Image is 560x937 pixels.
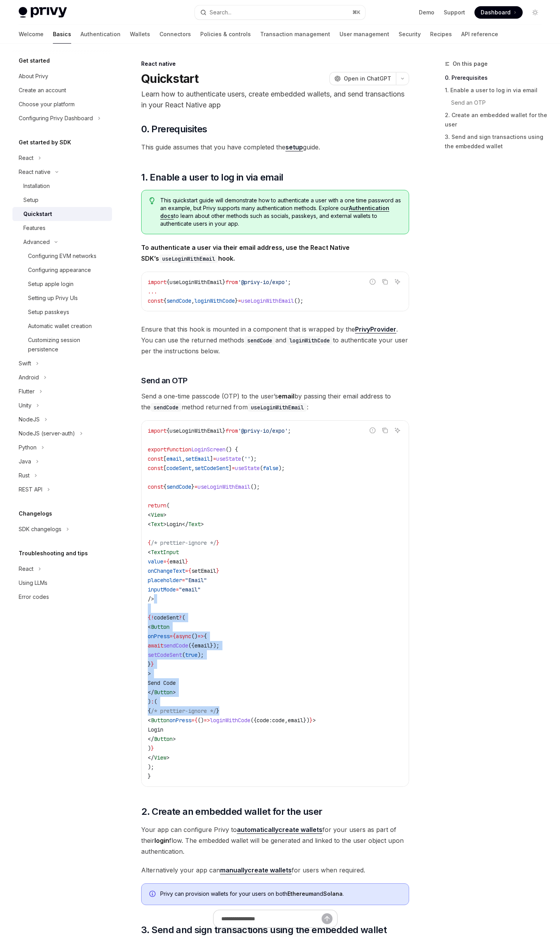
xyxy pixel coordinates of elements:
[130,25,150,44] a: Wallets
[220,866,292,874] a: manuallycreate wallets
[244,455,250,462] span: ''
[28,279,73,289] div: Setup apple login
[163,455,166,462] span: [
[191,465,194,472] span: ,
[278,392,294,400] strong: email
[148,717,151,724] span: <
[141,244,350,262] strong: To authenticate a user via their email address, use the React Native SDK’s hook.
[179,614,182,621] span: ?
[166,558,170,565] span: {
[141,89,409,111] p: Learn how to authenticate users, create embedded wallets, and send transactions in your React Nat...
[148,773,151,780] span: }
[288,717,303,724] span: email
[216,455,241,462] span: useState
[148,427,166,434] span: import
[430,25,452,44] a: Recipes
[185,567,188,574] span: =
[235,297,238,304] span: }
[182,651,185,658] span: (
[159,25,191,44] a: Connectors
[141,375,187,386] span: Send an OTP
[176,586,179,593] span: =
[163,558,166,565] span: =
[19,415,40,424] div: NodeJS
[329,72,396,85] button: Open in ChatGPT
[257,717,272,724] span: code:
[141,171,283,184] span: 1. Enable a user to log in via email
[179,586,201,593] span: "email"
[182,455,185,462] span: ,
[163,521,166,528] span: >
[19,443,37,452] div: Python
[226,279,238,286] span: from
[226,446,238,453] span: () {
[148,726,163,733] span: Login
[148,455,163,462] span: const
[12,263,112,277] a: Configuring appearance
[148,745,151,752] span: )
[12,207,112,221] a: Quickstart
[216,539,219,546] span: }
[19,100,75,109] div: Choose your platform
[185,558,188,565] span: }
[148,446,166,453] span: export
[151,661,154,668] span: }
[154,735,173,742] span: Button
[210,642,219,649] span: });
[148,679,176,686] span: Send Code
[392,277,402,287] button: Ask AI
[12,483,112,497] button: Toggle REST API section
[166,502,170,509] span: (
[188,567,191,574] span: {
[148,623,151,630] span: <
[445,72,548,84] a: 0. Prerequisites
[12,468,112,483] button: Toggle Rust section
[210,455,213,462] span: ]
[188,521,201,528] span: Text
[226,427,238,434] span: from
[148,651,182,658] span: setCodeSent
[191,446,226,453] span: LoginScreen
[191,717,194,724] span: =
[19,56,50,65] h5: Get started
[241,297,294,304] span: useLoginWithEmail
[170,633,173,640] span: =
[148,735,154,742] span: </
[19,86,66,95] div: Create an account
[173,689,176,696] span: >
[163,465,166,472] span: [
[19,457,31,466] div: Java
[23,237,50,247] div: Advanced
[19,578,47,588] div: Using LLMs
[194,642,210,649] span: email
[12,590,112,604] a: Error codes
[191,633,198,640] span: ()
[170,279,222,286] span: useLoginWithEmail
[19,114,93,123] div: Configuring Privy Dashboard
[19,387,35,396] div: Flutter
[149,197,155,204] svg: Tip
[198,483,250,490] span: useLoginWithEmail
[19,138,71,147] h5: Get started by SDK
[210,717,250,724] span: loginWithCode
[19,592,49,602] div: Error codes
[12,454,112,468] button: Toggle Java section
[182,577,185,584] span: =
[148,549,151,556] span: <
[148,763,154,770] span: );
[149,891,157,898] svg: Info
[12,426,112,440] button: Toggle NodeJS (server-auth) section
[148,707,151,714] span: {
[28,307,69,317] div: Setup passkeys
[166,455,182,462] span: email
[194,297,235,304] span: loginWithCode
[23,195,38,205] div: Setup
[182,521,188,528] span: </
[238,427,288,434] span: '@privy-io/expo'
[185,651,198,658] span: true
[163,297,166,304] span: {
[173,633,191,640] span: {async
[213,455,216,462] span: =
[235,465,260,472] span: useState
[23,223,45,233] div: Features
